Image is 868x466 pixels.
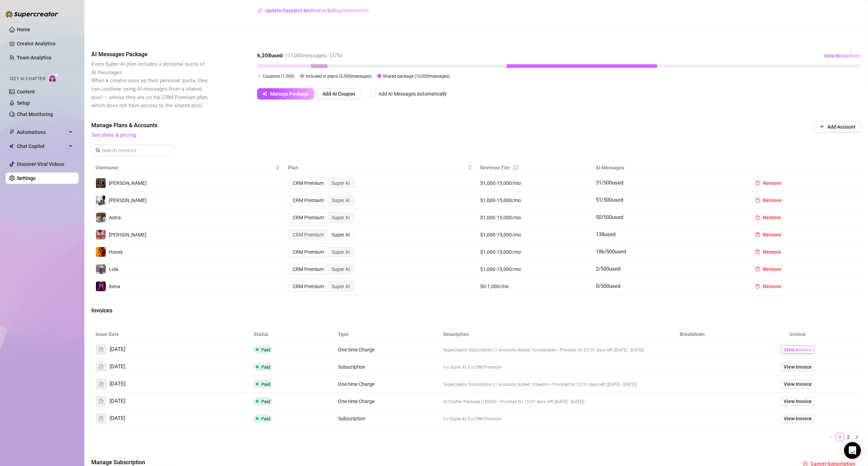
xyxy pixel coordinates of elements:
[289,178,328,188] div: CRM Premium
[596,266,620,272] span: 2 / 500 used
[476,244,592,261] td: $1,000-15,000/mo
[650,328,735,341] th: Breakdown
[750,246,787,258] button: Remove
[820,124,824,129] span: plus
[755,284,760,289] span: delete
[596,248,626,255] span: 186 / 500 used
[853,433,861,441] li: Next Page
[513,165,518,170] span: info-circle
[443,416,502,421] span: 0 x Super AI, 0 x CRM Premium
[91,50,209,59] span: AI Messages Package
[763,180,781,186] span: Remove
[288,177,354,189] div: segmented control
[257,8,262,13] span: edit
[763,232,781,238] span: Remove
[755,181,760,186] span: delete
[750,212,787,223] button: Remove
[334,410,439,427] td: Subscription
[96,213,106,222] img: Astra
[328,213,354,222] div: Super AI
[270,91,309,97] span: Manage Package
[17,141,67,152] span: Chat Copilot
[17,127,67,138] span: Automations
[109,249,123,255] span: Honey
[102,147,164,154] input: Search creators
[763,198,781,203] span: Remove
[824,53,861,59] span: View Breakdown
[288,164,466,171] span: Plan
[548,382,637,387] span: — Prorated for 12/31 days left ([DATE] - [DATE])
[96,195,106,205] img: Elsie
[249,328,334,341] th: Status
[284,161,476,175] th: Plan
[328,195,354,205] div: Super AI
[17,38,73,49] a: Creator Analytics
[328,264,354,274] div: Super AI
[784,415,812,422] span: View Invoice
[596,231,615,238] span: 138 used
[443,382,548,387] span: Supercreator Subscription (1 Accounts Added: r0zewfor
[328,178,354,188] div: Super AI
[289,264,328,274] div: CRM Premium
[378,90,447,98] div: Add AI Messages automatically
[96,264,106,274] img: Lola
[763,284,781,289] span: Remove
[99,416,104,421] span: file-text
[439,410,650,427] td: 0 x Super AI, 0 x CRM Premium
[109,198,146,203] span: [PERSON_NAME]
[91,328,249,341] th: Issue Date
[827,433,836,441] li: Previous Page
[781,345,815,354] a: View Invoice
[750,229,787,240] button: Remove
[844,442,861,459] div: Open Intercom Messenger
[853,433,861,441] button: right
[96,281,106,291] img: Xena
[91,121,766,130] span: Manage Plans & Accounts
[265,8,369,13] span: Update Payment Method or Billing Information
[334,328,439,341] th: Type
[261,347,270,352] span: Paid
[17,89,35,95] a: Content
[755,267,760,272] span: delete
[763,249,781,255] span: Remove
[17,161,64,167] a: Discover Viral Videos
[289,281,328,291] div: CRM Premium
[735,328,861,341] th: Invoice
[836,433,844,441] a: 1
[17,55,51,60] a: Team Analytics
[784,363,812,371] span: View Invoice
[99,399,104,404] span: file-text
[334,358,439,376] td: Subscription
[17,27,30,32] a: Home
[443,348,556,352] span: Supercreator Subscription (1 Accounts Added: honeyblakex
[334,341,439,358] td: One-time Charge
[439,328,650,341] th: Description
[750,281,787,292] button: Remove
[10,76,45,82] span: Izzy AI Chatter
[109,284,120,289] span: Xena
[257,52,282,59] strong: 6,208 used
[750,177,787,189] button: Remove
[288,264,354,275] div: segmented control
[596,214,623,220] span: 50 / 500 used
[306,74,372,79] span: Included in plans ( 5,500 messages)
[329,52,342,59] span: ( 37 %)
[556,348,644,352] span: — Prorated for 27/31 days left ([DATE] - [DATE])
[96,164,274,171] span: Username
[755,198,760,203] span: delete
[110,380,125,388] span: [DATE]
[288,281,354,292] div: segmented control
[827,124,855,130] span: Add Account
[257,5,370,16] button: Update Payment Method or Billing Information
[6,11,58,18] img: logo-BBDzfeDw.svg
[823,50,861,62] button: View Breakdown
[288,246,354,258] div: segmented control
[750,195,787,206] button: Remove
[836,433,844,441] li: 1
[109,180,146,186] span: [PERSON_NAME]
[288,195,354,206] div: segmented control
[596,197,623,203] span: 51 / 500 used
[829,435,834,439] span: left
[443,365,502,370] span: 0 x Super AI, 0 x CRM Premium
[784,346,812,354] span: View Invoice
